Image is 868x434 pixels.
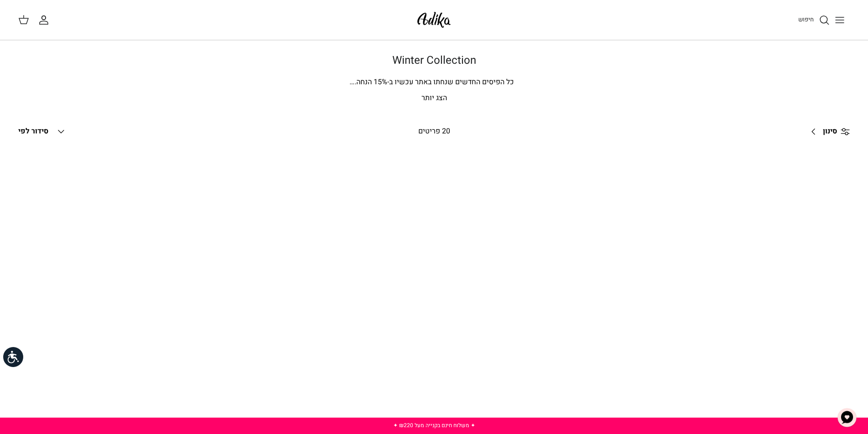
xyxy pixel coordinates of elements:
[415,9,453,31] img: Adika IL
[798,15,830,26] a: חיפוש
[38,15,53,26] a: החשבון שלי
[805,121,850,143] a: סינון
[18,126,48,137] span: סידור לפי
[393,421,475,429] a: ✦ משלוח חינם בקנייה מעל ₪220 ✦
[833,404,861,431] button: צ'אט
[115,54,753,67] h1: Winter Collection
[830,10,850,30] button: Toggle menu
[798,15,814,24] span: חיפוש
[349,77,387,87] span: % הנחה.
[18,122,67,142] button: סידור לפי
[338,126,530,138] div: 20 פריטים
[115,92,753,104] p: הצג יותר
[387,77,514,87] span: כל הפיסים החדשים שנחתו באתר עכשיו ב-
[823,126,837,138] span: סינון
[374,77,382,87] span: 15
